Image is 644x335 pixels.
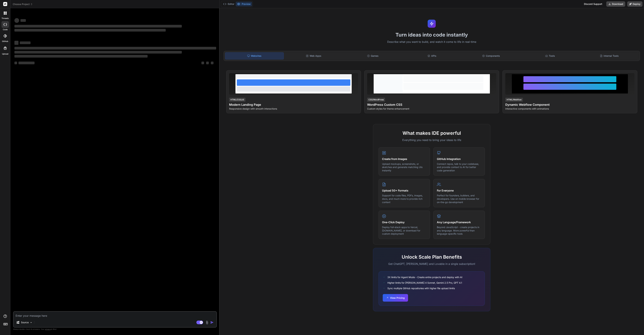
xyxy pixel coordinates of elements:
button: Editor [222,2,236,6]
h4: GitHub Integration [437,157,481,161]
span: ‌ [206,62,209,64]
button: Preview [236,2,252,6]
img: Pick Models [30,321,33,324]
div: Websites [225,52,284,59]
button: Download [606,1,625,7]
p: Always double-check its answers. Your in Bind [13,328,217,331]
span: Sync multiple GitHub repositories with higher file upload limits [387,286,455,290]
button: Deploy [627,1,642,7]
p: Custom styles for theme enhancement [367,107,496,110]
p: Responsive design with smooth interactions [229,107,358,110]
p: Everything you need to bring your ideas to life [379,138,485,142]
span: ‌ [14,55,148,58]
h2: What makes IDE powerful [379,130,485,137]
span: ‌ [14,25,182,28]
span: ‌ [211,62,213,64]
span: ‌ [14,47,216,50]
span: ‌ [20,19,26,22]
label: threads [2,17,9,20]
p: Support for code files, PDFs, images, docs, and much more to provide rich context [382,194,426,204]
span: ‌ [14,51,182,54]
div: Tools [521,52,579,59]
span: ‌ [14,62,17,64]
span: privacy [45,328,51,330]
span: ‌ [14,41,18,45]
h4: Modern Landing Page [229,102,358,107]
h2: Unlock Scale Plan Benefits [379,253,485,260]
h4: WordPress Custom CSS [367,102,496,107]
h4: For Everyone [437,188,481,193]
h1: Turn ideas into code instantly [222,32,642,38]
p: Get ChatGPT, [PERSON_NAME] and Lovable in a single subscription! [379,262,485,266]
p: Connect repos, talk to your codebase, and provide context to AI for better code generation [437,162,481,172]
p: Describe what you want to build, and watch it come to life in real-time [222,40,642,44]
button: View Pricing [383,294,408,302]
h4: Upload 50+ Formats [382,188,426,193]
label: code [3,28,8,31]
div: Web Apps [284,52,343,59]
div: HTML/CSS/JS [229,98,246,102]
h4: Dynamic Webflow Component [505,102,634,107]
div: Internal Tools [580,52,638,59]
img: attachment [205,321,209,324]
div: CSS/WordPress [367,98,385,102]
p: Perfect for founders, builders, and developers. Use on mobile browser for on-the-go development [437,194,481,204]
h4: Any Language/Framework [437,220,481,224]
div: HTML/Webflow [505,98,523,102]
p: Deploy full-stack apps to Vercel, [DOMAIN_NAME], or download for custom deployment [382,226,426,235]
span: ‌ [20,41,31,44]
p: Upload mockups, screenshots, or sketches and generate matching UIs instantly [382,162,426,172]
img: icon [210,321,214,324]
label: GitHub [2,40,8,43]
span: ‌ [201,62,204,64]
div: APIs [403,52,461,59]
h4: One-Click Deploy [382,220,426,224]
h4: Create from Images [382,157,426,161]
p: Interactive components with animations [505,107,634,110]
div: Games [344,52,402,59]
div: Components [462,52,520,59]
label: Upload [2,53,8,55]
span: Higher limits for [PERSON_NAME] 4 Sonnet, Gemini 2.5 Pro, GPT 4.1 [387,281,462,284]
div: Discord Support [582,1,604,7]
span: 3X limits for Agent Mode - Create entire projects and deploy with AI [387,275,462,279]
span: ‌ [14,29,166,32]
span: ‌ [14,18,19,23]
span: ‌ [18,62,35,64]
p: Beyond JavaScript - create projects in any language. More powerful than language-specific tools [437,226,481,235]
p: Source [21,321,29,324]
span: Choose Project [13,3,33,6]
